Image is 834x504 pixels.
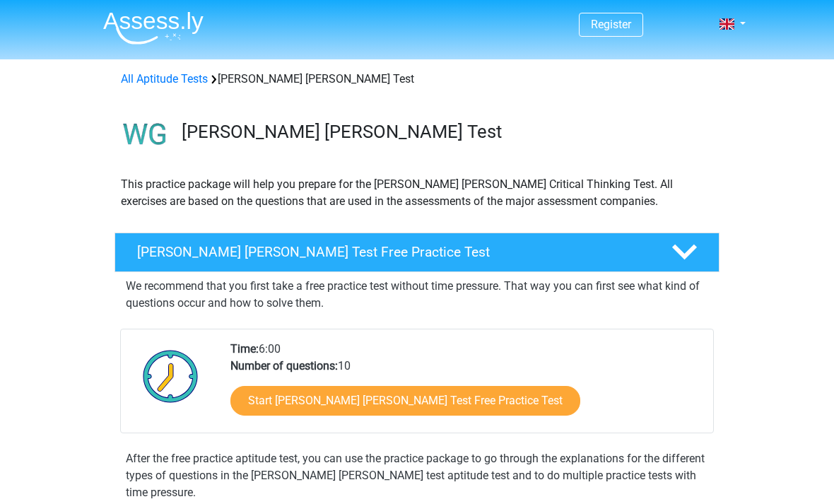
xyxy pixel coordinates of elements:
[230,359,338,373] b: Number of questions:
[137,244,649,260] h4: [PERSON_NAME] [PERSON_NAME] Test Free Practice Test
[126,278,708,312] p: We recommend that you first take a free practice test without time pressure. That way you can fir...
[115,71,719,88] div: [PERSON_NAME] [PERSON_NAME] Test
[182,121,708,143] h3: [PERSON_NAME] [PERSON_NAME] Test
[230,342,259,356] b: Time:
[230,386,580,416] a: Start [PERSON_NAME] [PERSON_NAME] Test Free Practice Test
[115,105,175,165] img: watson glaser test
[109,233,725,272] a: [PERSON_NAME] [PERSON_NAME] Test Free Practice Test
[220,341,712,433] div: 6:00 10
[591,18,631,31] a: Register
[103,11,204,45] img: Assessly
[135,341,206,411] img: Clock
[121,72,208,86] a: All Aptitude Tests
[120,450,714,501] div: After the free practice aptitude test, you can use the practice package to go through the explana...
[121,176,713,210] p: This practice package will help you prepare for the [PERSON_NAME] [PERSON_NAME] Critical Thinking...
